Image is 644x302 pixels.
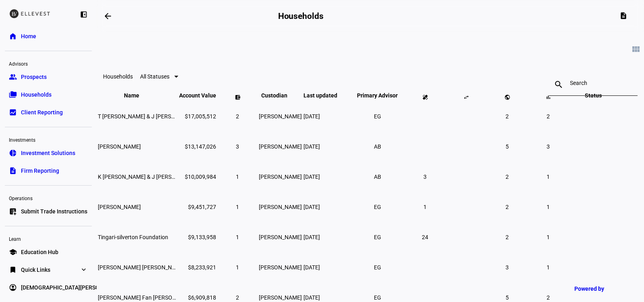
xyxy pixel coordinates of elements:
a: Powered by [570,281,632,296]
span: 1 [547,234,550,240]
eth-mat-symbol: pie_chart [9,149,17,157]
input: Search [570,80,617,86]
span: [PERSON_NAME] [259,264,302,271]
span: Larissa Karen Roesch [98,264,185,271]
td: $13,147,026 [179,132,217,161]
eth-mat-symbol: folder_copy [9,91,17,99]
a: descriptionFirm Reporting [5,163,92,179]
span: Account Value [179,92,216,99]
span: 2 [506,234,509,240]
span: Firm Reporting [21,167,59,175]
span: [PERSON_NAME] [259,113,302,120]
span: 5 [506,143,509,150]
a: bid_landscapeClient Reporting [5,104,92,120]
span: Client Reporting [21,108,63,116]
h2: Households [278,11,324,21]
span: 2 [236,113,239,120]
eth-mat-symbol: group [9,73,17,81]
eth-mat-symbol: description [9,167,17,175]
mat-icon: search [549,80,568,89]
span: T Yellin & J Copaken [98,113,199,120]
td: $8,233,921 [179,252,217,282]
span: Yvette Sze Fan Lui [98,294,196,301]
span: Custodian [261,92,299,99]
mat-icon: arrow_backwards [103,11,113,21]
span: [DATE] [303,234,320,240]
eth-mat-symbol: school [9,248,17,256]
span: Submit Trade Instructions [21,207,87,215]
span: 2 [547,113,550,120]
li: AB [370,139,385,154]
span: All Statuses [140,73,169,80]
span: Elizabeth Yntema [98,204,141,210]
li: EG [370,230,385,244]
span: Last updated [303,92,349,99]
span: 2 [506,204,509,210]
span: Quick Links [21,266,50,274]
td: $9,451,727 [179,192,217,221]
span: Investment Solutions [21,149,75,157]
span: 3 [547,143,550,150]
span: 2 [236,294,239,301]
span: [DATE] [303,113,320,120]
li: EG [370,260,385,275]
span: Home [21,32,36,40]
eth-mat-symbol: list_alt_add [9,207,17,215]
span: Primary Advisor [351,92,404,99]
eth-mat-symbol: home [9,32,17,40]
mat-icon: description [619,12,627,20]
span: [DATE] [303,264,320,271]
a: pie_chartInvestment Solutions [5,145,92,161]
span: [PERSON_NAME] [259,174,302,180]
a: folder_copyHouseholds [5,87,92,103]
mat-icon: view_module [631,44,641,54]
eth-mat-symbol: left_panel_close [80,10,88,19]
li: EG [370,109,385,124]
span: Education Hub [21,248,58,256]
a: groupProspects [5,69,92,85]
span: 1 [423,204,427,210]
span: 1 [547,204,550,210]
span: [DATE] [303,174,320,180]
div: Operations [5,192,92,203]
span: 1 [236,204,239,210]
span: Prospects [21,73,47,81]
span: Households [21,91,52,99]
span: 3 [506,264,509,271]
span: 1 [236,234,239,240]
span: [DATE] [303,294,320,301]
span: Julia Davies White [98,143,141,150]
span: [PERSON_NAME] [259,204,302,210]
td: $17,005,512 [179,101,217,131]
span: 3 [423,174,427,180]
span: Name [124,92,151,99]
span: Tingari-silverton Foundation [98,234,168,240]
span: 1 [236,174,239,180]
span: [PERSON_NAME] [259,143,302,150]
div: Investments [5,134,92,145]
span: [DATE] [303,143,320,150]
span: 1 [547,174,550,180]
div: Learn [5,233,92,244]
span: Status [579,92,608,99]
eth-mat-symbol: bookmark [9,266,17,274]
eth-mat-symbol: bid_landscape [9,108,17,116]
span: 2 [506,113,509,120]
span: 2 [506,174,509,180]
eth-mat-symbol: expand_more [80,266,88,274]
div: Advisors [5,58,92,69]
span: 24 [422,234,428,240]
span: 3 [236,143,239,150]
span: [PERSON_NAME] [259,234,302,240]
a: homeHome [5,28,92,44]
td: $9,133,958 [179,222,217,252]
span: [DEMOGRAPHIC_DATA][PERSON_NAME] [21,283,123,292]
span: [DATE] [303,204,320,210]
span: 1 [236,264,239,271]
eth-data-table-title: Households [103,73,133,80]
span: 1 [547,264,550,271]
li: EG [370,200,385,214]
span: 5 [506,294,509,301]
span: K Solimine & J Smolen [98,174,199,180]
span: 2 [547,294,550,301]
